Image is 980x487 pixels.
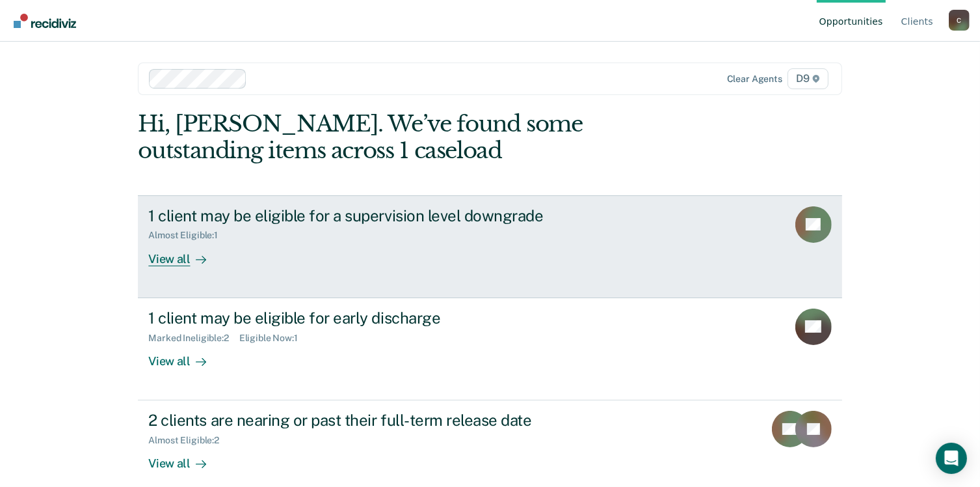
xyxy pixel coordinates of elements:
div: Almost Eligible : 2 [148,435,230,446]
div: 1 client may be eligible for a supervision level downgrade [148,206,605,225]
div: Open Intercom Messenger [936,443,967,474]
a: 1 client may be eligible for a supervision level downgradeAlmost Eligible:1View all [138,195,841,298]
a: 1 client may be eligible for early dischargeMarked Ineligible:2Eligible Now:1View all [138,298,841,400]
div: View all [148,241,221,266]
div: C [949,10,970,31]
div: Hi, [PERSON_NAME]. We’ve found some outstanding items across 1 caseload [138,111,701,164]
div: Marked Ineligible : 2 [148,333,239,344]
div: Almost Eligible : 1 [148,230,228,241]
img: Recidiviz [14,14,76,28]
div: 1 client may be eligible for early discharge [148,309,605,327]
div: Clear agents [727,74,782,85]
div: View all [148,446,221,471]
span: D9 [788,68,828,89]
div: Eligible Now : 1 [239,333,308,344]
button: Profile dropdown button [949,10,970,31]
div: View all [148,343,221,369]
div: 2 clients are nearing or past their full-term release date [148,411,605,430]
